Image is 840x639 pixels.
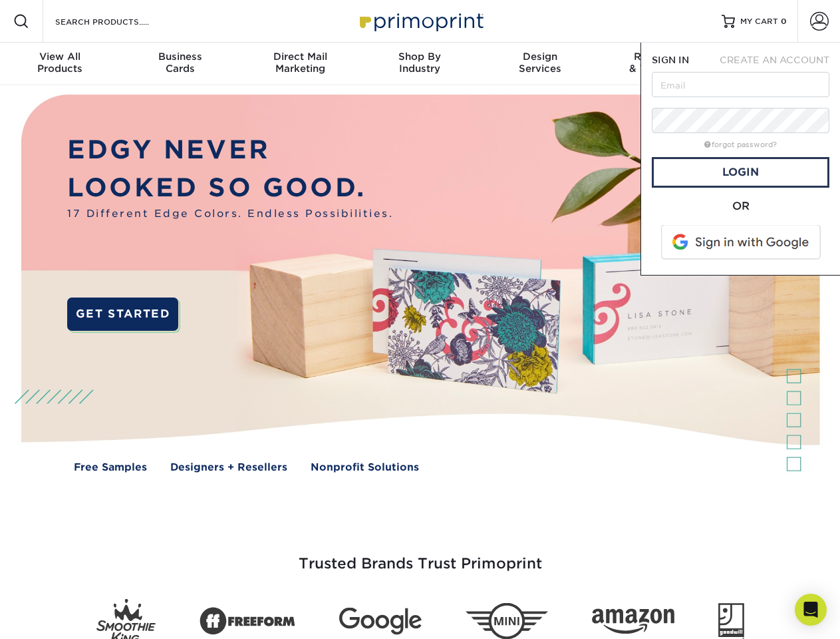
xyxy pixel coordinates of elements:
a: Nonprofit Solutions [311,460,419,475]
span: MY CART [740,16,778,27]
div: Cards [120,51,239,75]
div: Industry [360,51,480,75]
span: Shop By [360,51,480,63]
div: OR [652,198,829,214]
div: Services [480,51,600,75]
a: Resources& Templates [600,43,720,85]
span: Resources [600,51,720,63]
span: CREATE AN ACCOUNT [720,55,829,65]
a: forgot password? [704,140,777,149]
div: Marketing [240,51,360,75]
a: Shop ByIndustry [360,43,480,85]
a: Direct MailMarketing [240,43,360,85]
a: DesignServices [480,43,600,85]
input: SEARCH PRODUCTS..... [54,13,184,29]
span: Design [480,51,600,63]
input: Email [652,72,829,97]
span: Direct Mail [240,51,360,63]
p: EDGY NEVER [67,131,393,169]
span: 0 [781,17,787,26]
img: Amazon [592,609,674,634]
div: Open Intercom Messenger [795,594,827,626]
a: BusinessCards [120,43,239,85]
div: & Templates [600,51,720,75]
a: Free Samples [74,460,147,475]
span: SIGN IN [652,55,689,65]
a: Login [652,157,829,188]
img: Goodwill [718,603,744,639]
img: Primoprint [354,7,487,35]
span: Business [120,51,239,63]
h3: Trusted Brands Trust Primoprint [31,523,809,588]
span: 17 Different Edge Colors. Endless Possibilities. [67,206,393,222]
a: Designers + Resellers [170,460,287,475]
p: LOOKED SO GOOD. [67,169,393,207]
img: Google [339,608,422,635]
a: GET STARTED [67,298,178,331]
